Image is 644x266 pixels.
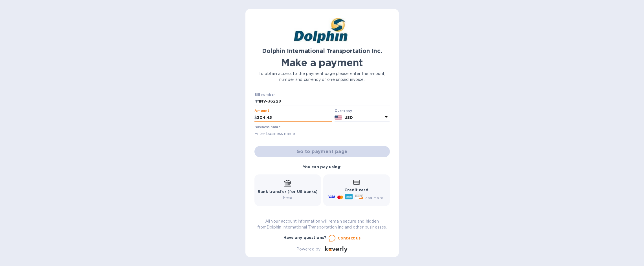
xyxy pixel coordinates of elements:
b: USD [344,115,353,120]
p: № [254,98,259,104]
input: Enter business name [254,130,390,138]
p: To obtain access to the payment page please enter the amount, number and currency of one unpaid i... [254,71,390,83]
b: Dolphin International Transportation Inc. [262,47,382,54]
h1: Make a payment [254,57,390,68]
b: Credit card [344,188,368,192]
label: Business name [254,126,280,129]
label: Bill number [254,93,275,96]
input: 0.00 [257,113,333,122]
input: Enter bill number [259,97,390,106]
b: Have any questions? [283,235,327,240]
p: Powered by [296,246,320,252]
label: Amount [254,109,269,113]
p: All your account information will remain secure and hidden from Dolphin International Transportat... [254,218,390,230]
img: USD [335,116,342,119]
u: Contact us [338,236,361,240]
b: Bank transfer (for US banks) [258,189,318,194]
p: $ [254,115,257,121]
span: and more... [365,196,386,200]
b: Currency [335,108,352,113]
b: You can pay using: [303,165,341,169]
p: Free [258,195,318,201]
